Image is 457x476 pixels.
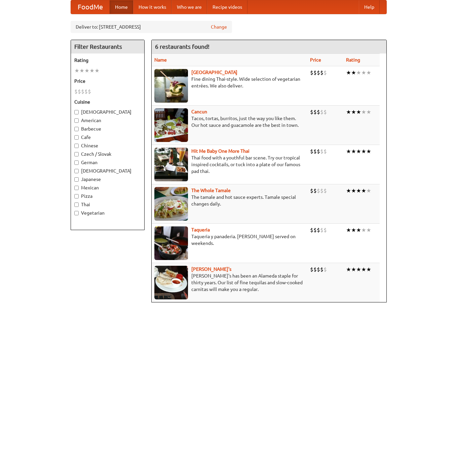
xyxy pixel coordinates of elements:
[361,148,366,155] li: ★
[74,67,79,74] li: ★
[154,266,188,299] img: pedros.jpg
[310,226,313,234] li: $
[317,148,320,155] li: $
[71,21,232,33] div: Deliver to: [STREET_ADDRESS]
[351,187,356,194] li: ★
[361,187,366,194] li: ★
[346,69,351,76] li: ★
[191,109,207,114] a: Cancun
[351,226,356,234] li: ★
[74,160,79,165] input: German
[191,70,237,75] a: [GEOGRAPHIC_DATA]
[313,148,317,155] li: $
[154,57,167,63] a: Name
[154,76,305,89] p: Fine dining Thai-style. Wide selection of vegetarian entrées. We also deliver.
[191,148,250,154] a: Hit Me Baby One More Thai
[74,169,79,173] input: [DEMOGRAPHIC_DATA]
[74,186,79,190] input: Mexican
[74,109,141,115] label: [DEMOGRAPHIC_DATA]
[154,226,188,260] img: taqueria.jpg
[74,135,79,140] input: Cafe
[154,108,188,142] img: cancun.jpg
[359,0,380,14] a: Help
[74,203,79,207] input: Thai
[74,211,79,215] input: Vegetarian
[84,67,89,74] li: ★
[313,266,317,273] li: $
[351,108,356,116] li: ★
[310,69,313,76] li: $
[346,187,351,194] li: ★
[317,69,320,76] li: $
[154,148,188,181] img: babythai.jpg
[351,148,356,155] li: ★
[154,272,305,293] p: [PERSON_NAME]'s has been an Alameda staple for thirty years. Our list of fine tequilas and slow-c...
[320,226,323,234] li: $
[74,194,79,198] input: Pizza
[366,108,371,116] li: ★
[74,142,141,149] label: Chinese
[154,69,188,103] img: satay.jpg
[323,69,327,76] li: $
[74,78,141,84] h5: Price
[320,69,323,76] li: $
[207,0,247,14] a: Recipe videos
[94,67,100,74] li: ★
[317,226,320,234] li: $
[71,0,110,14] a: FoodMe
[320,266,323,273] li: $
[81,88,84,95] li: $
[366,69,371,76] li: ★
[74,151,141,157] label: Czech / Slovak
[191,188,231,193] a: The Whole Tamale
[172,0,207,14] a: Who we are
[366,266,371,273] li: ★
[346,108,351,116] li: ★
[361,69,366,76] li: ★
[74,57,141,64] h5: Rating
[79,67,84,74] li: ★
[211,24,227,30] a: Change
[310,266,313,273] li: $
[89,67,94,74] li: ★
[323,226,327,234] li: $
[361,108,366,116] li: ★
[74,125,141,132] label: Barbecue
[323,148,327,155] li: $
[366,187,371,194] li: ★
[154,115,305,129] p: Tacos, tortas, burritos, just the way you like them. Our hot sauce and guacamole are the best in ...
[323,266,327,273] li: $
[361,226,366,234] li: ★
[356,266,361,273] li: ★
[154,154,305,175] p: Thai food with a youthful bar scene. Try our tropical inspired cocktails, or tuck into a plate of...
[356,187,361,194] li: ★
[191,227,210,232] a: Taqueria
[361,266,366,273] li: ★
[74,118,79,123] input: American
[74,144,79,148] input: Chinese
[88,88,91,95] li: $
[356,226,361,234] li: ★
[320,187,323,194] li: $
[74,134,141,141] label: Cafe
[74,177,79,182] input: Japanese
[154,194,305,207] p: The tamale and hot sauce experts. Tamale special changes daily.
[351,69,356,76] li: ★
[320,108,323,116] li: $
[191,266,231,272] b: [PERSON_NAME]'s
[346,266,351,273] li: ★
[74,110,79,114] input: [DEMOGRAPHIC_DATA]
[74,127,79,131] input: Barbecue
[74,176,141,183] label: Japanese
[74,88,78,95] li: $
[74,193,141,199] label: Pizza
[346,57,360,63] a: Rating
[74,159,141,166] label: German
[346,226,351,234] li: ★
[71,40,144,53] h4: Filter Restaurants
